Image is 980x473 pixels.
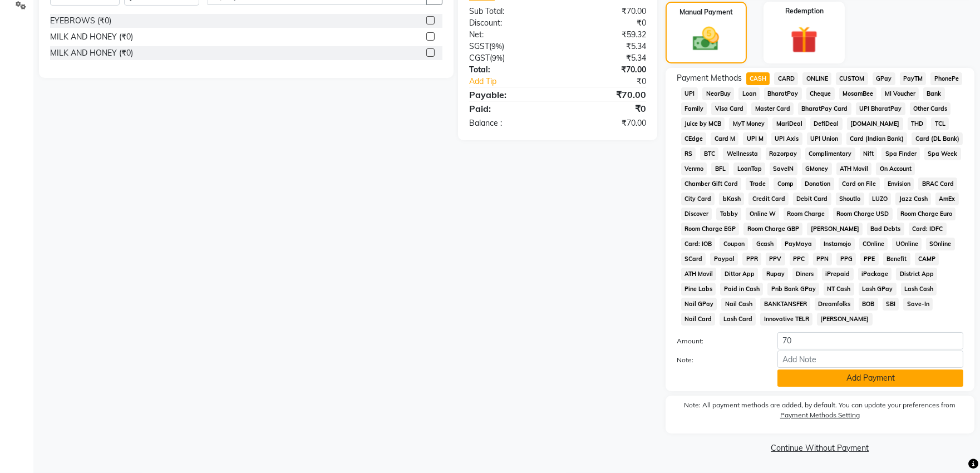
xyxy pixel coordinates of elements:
span: 9% [491,42,502,51]
span: Room Charge USD [833,208,893,220]
span: Dittor App [721,268,758,280]
span: Card on File [839,178,880,190]
span: Lash Card [720,313,756,326]
span: Gcash [752,238,777,250]
div: Sub Total: [461,6,558,17]
label: Note: All payment methods are added, by default. You can update your preferences from [677,400,963,425]
span: Jazz Cash [895,193,931,205]
div: Discount: [461,17,558,29]
span: Envision [884,178,914,190]
img: _cash.svg [684,24,727,54]
span: Pnb Bank GPay [767,283,819,295]
span: CEdge [681,132,707,145]
span: UPI [681,87,698,100]
span: PPC [790,253,809,265]
span: GMoney [802,162,832,175]
span: UPI Union [807,132,842,145]
span: Bad Debts [867,223,904,235]
div: ( ) [461,52,558,64]
div: ₹0 [558,102,654,115]
span: Donation [801,178,834,190]
span: LoanTap [733,162,765,175]
span: Comp [774,178,797,190]
span: BharatPay [764,87,802,100]
span: PPR [742,253,761,265]
div: EYEBROWS (₹0) [50,15,111,27]
span: COnline [859,238,888,250]
span: GPay [873,72,895,85]
div: ₹70.00 [558,64,654,76]
a: Add Tip [461,76,574,87]
span: District App [896,268,937,280]
span: BANKTANSFER [760,298,810,311]
span: BharatPay Card [798,102,851,115]
label: Payment Methods Setting [780,410,860,420]
span: Loan [738,87,760,100]
span: Discover [681,208,712,220]
span: Room Charge [784,208,829,220]
span: Other Cards [910,102,951,115]
span: DefiDeal [810,117,843,130]
span: Visa Card [711,102,747,115]
span: CAMP [915,253,939,265]
input: Add Note [777,351,963,368]
span: [PERSON_NAME] [807,223,863,235]
span: MyT Money [729,117,768,130]
span: Cheque [806,87,835,100]
div: ₹70.00 [558,117,654,129]
span: AmEx [935,193,959,205]
span: Pine Labs [681,283,716,295]
span: Rupay [762,268,788,280]
span: Master Card [751,102,794,115]
div: Total: [461,64,558,76]
span: Spa Finder [881,147,920,160]
input: Amount [777,332,963,349]
span: TCL [931,117,949,130]
span: Chamber Gift Card [681,178,742,190]
span: [PERSON_NAME] [817,313,873,326]
div: MILK AND HONEY (₹0) [50,47,133,59]
span: MariDeal [772,117,806,130]
span: Spa Week [924,147,961,160]
span: Save-In [903,298,933,311]
div: ₹70.00 [558,88,654,101]
span: PPE [860,253,879,265]
span: Room Charge EGP [681,223,740,235]
span: CUSTOM [836,72,868,85]
span: CASH [746,72,770,85]
span: Bank [923,87,945,100]
span: Venmo [681,162,707,175]
span: Card: IOB [681,238,716,250]
span: Lash GPay [859,283,897,295]
span: Nift [860,147,878,160]
span: SaveIN [770,162,797,175]
span: Card (DL Bank) [912,132,963,145]
span: Razorpay [766,147,801,160]
span: Card: IDFC [909,223,947,235]
span: Diners [792,268,818,280]
span: Online W [746,208,779,220]
span: SOnline [926,238,955,250]
span: UOnline [892,238,922,250]
label: Manual Payment [679,7,733,17]
div: ₹0 [574,76,654,87]
span: NT Cash [824,283,854,295]
label: Note: [668,355,770,365]
span: LUZO [869,193,892,205]
span: ONLINE [802,72,831,85]
span: Room Charge Euro [897,208,956,220]
span: RS [681,147,696,160]
span: Card M [711,132,738,145]
span: City Card [681,193,715,205]
span: [DOMAIN_NAME] [847,117,903,130]
span: ATH Movil [836,162,872,175]
span: Credit Card [748,193,789,205]
div: Net: [461,29,558,41]
span: UPI M [743,132,767,145]
span: PPV [766,253,785,265]
div: ₹5.34 [558,52,654,64]
div: ₹59.32 [558,29,654,41]
img: _gift.svg [782,23,826,57]
span: Nail GPay [681,298,717,311]
label: Redemption [785,6,824,16]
